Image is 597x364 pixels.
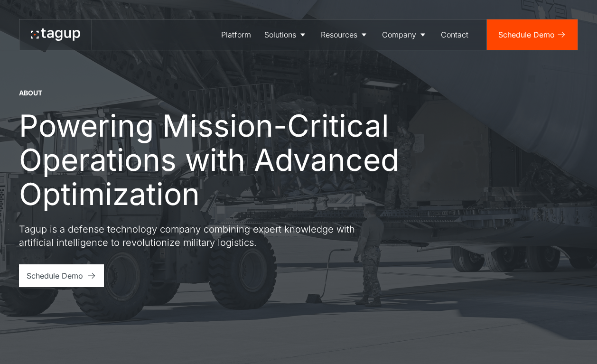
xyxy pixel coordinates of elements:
div: Schedule Demo [498,29,555,40]
div: Platform [221,29,251,40]
p: Tagup is a defense technology company combining expert knowledge with artificial intelligence to ... [19,223,361,249]
a: Company [375,19,434,50]
div: Schedule Demo [27,270,83,281]
div: Contact [441,29,468,40]
a: Contact [434,19,475,50]
a: Platform [215,19,258,50]
a: Solutions [258,19,314,50]
h1: Powering Mission-Critical Operations with Advanced Optimization [19,109,418,211]
a: Resources [314,19,375,50]
a: Schedule Demo [19,264,104,287]
div: Resources [321,29,357,40]
div: Company [382,29,416,40]
div: Solutions [264,29,296,40]
div: About [19,88,42,98]
a: Schedule Demo [487,19,578,50]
